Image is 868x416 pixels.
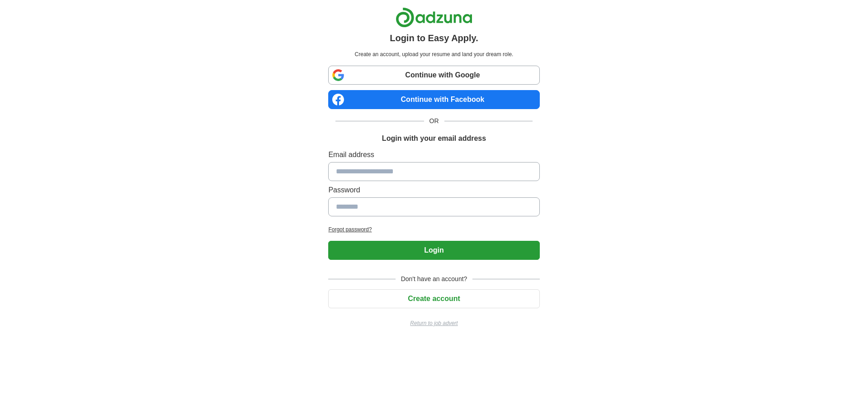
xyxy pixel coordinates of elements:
[328,149,539,160] label: Email address
[328,295,539,302] a: Create account
[328,66,539,85] a: Continue with Google
[396,274,473,284] span: Don't have an account?
[328,319,539,327] a: Return to job advert
[328,241,539,260] button: Login
[330,50,538,58] p: Create an account, upload your resume and land your dream role.
[382,133,486,144] h1: Login with your email address
[328,225,539,234] a: Forgot password?
[396,7,472,28] img: Adzuna logo
[390,31,478,45] h1: Login to Easy Apply.
[328,289,539,308] button: Create account
[328,185,539,196] label: Password
[328,90,539,109] a: Continue with Facebook
[424,116,444,126] span: OR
